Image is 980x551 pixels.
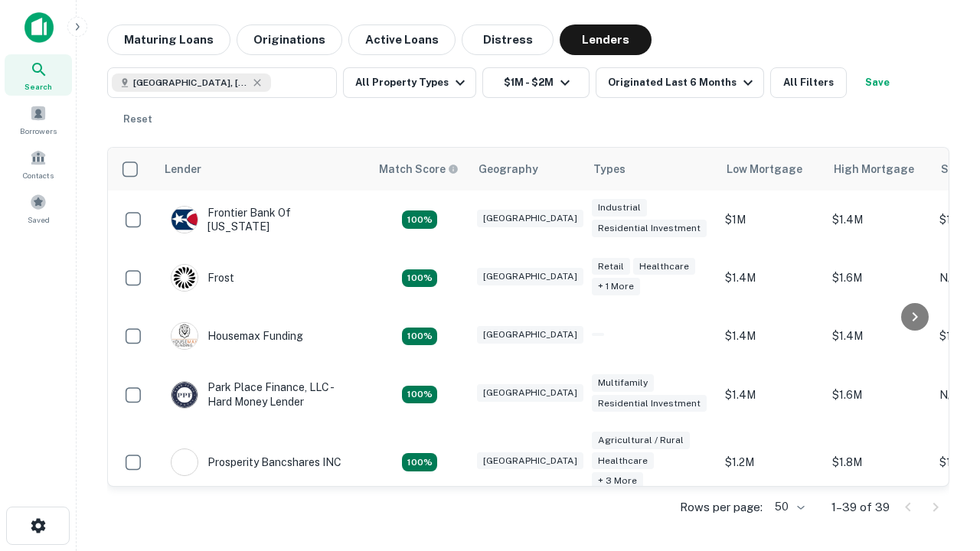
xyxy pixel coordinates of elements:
img: picture [171,382,198,408]
div: [GEOGRAPHIC_DATA] [477,326,583,344]
td: $1.6M [825,365,932,423]
div: Capitalize uses an advanced AI algorithm to match your search with the best lender. The match sco... [379,161,459,178]
div: Healthcare [592,452,654,470]
span: Contacts [23,169,54,181]
div: Low Mortgage [727,160,802,178]
div: Lender [165,160,201,178]
div: [GEOGRAPHIC_DATA] [477,268,583,285]
div: High Mortgage [834,160,914,178]
div: Agricultural / Rural [592,432,690,449]
div: Matching Properties: 7, hasApolloMatch: undefined [402,453,437,471]
div: Housemax Funding [171,322,303,350]
button: All Filters [770,67,847,98]
span: Search [24,80,52,93]
div: 50 [769,496,807,518]
iframe: Chat Widget [903,380,980,453]
div: Geography [479,160,538,178]
a: Borrowers [5,99,72,140]
img: picture [171,449,198,475]
a: Saved [5,187,72,229]
span: Borrowers [20,125,57,137]
button: Originated Last 6 Months [596,67,764,98]
button: Distress [462,24,554,55]
div: [GEOGRAPHIC_DATA] [477,452,583,470]
div: Matching Properties: 4, hasApolloMatch: undefined [402,328,437,346]
td: $1.4M [717,249,825,307]
button: $1M - $2M [482,67,590,98]
img: picture [171,265,198,291]
div: + 3 more [592,472,643,490]
td: $1.4M [717,365,825,423]
div: Frost [171,264,234,292]
div: Prosperity Bancshares INC [171,448,341,476]
div: Residential Investment [592,220,707,237]
p: Rows per page: [680,498,763,517]
h6: Match Score [379,161,456,178]
img: picture [171,207,198,233]
td: $1M [717,191,825,249]
p: 1–39 of 39 [831,498,890,517]
div: Frontier Bank Of [US_STATE] [171,206,354,233]
div: Matching Properties: 4, hasApolloMatch: undefined [402,210,437,229]
button: Originations [237,24,342,55]
div: Originated Last 6 Months [608,73,757,92]
div: + 1 more [592,278,640,295]
button: Lenders [560,24,652,55]
td: $1.4M [717,307,825,365]
td: $1.4M [825,307,932,365]
button: Save your search to get updates of matches that match your search criteria. [853,67,902,98]
td: $1.6M [825,249,932,307]
img: capitalize-icon.png [24,12,54,43]
div: Park Place Finance, LLC - Hard Money Lender [171,380,354,408]
td: $1.8M [825,424,932,501]
th: Lender [155,148,370,191]
td: $1.2M [717,424,825,501]
th: Types [584,148,717,191]
div: [GEOGRAPHIC_DATA] [477,384,583,402]
div: Multifamily [592,374,654,392]
div: [GEOGRAPHIC_DATA] [477,210,583,227]
button: Active Loans [348,24,456,55]
th: Geography [469,148,584,191]
th: High Mortgage [825,148,932,191]
div: Industrial [592,199,647,217]
a: Contacts [5,143,72,184]
div: Retail [592,258,630,275]
div: Residential Investment [592,395,707,412]
button: Maturing Loans [107,24,230,55]
th: Capitalize uses an advanced AI algorithm to match your search with the best lender. The match sco... [370,148,469,191]
div: Matching Properties: 4, hasApolloMatch: undefined [402,269,437,288]
td: $1.4M [825,191,932,249]
th: Low Mortgage [717,148,825,191]
div: Healthcare [633,258,695,275]
a: Search [5,54,72,96]
img: picture [171,323,198,349]
span: Saved [28,214,50,226]
div: Types [593,160,626,178]
div: Matching Properties: 4, hasApolloMatch: undefined [402,386,437,404]
span: [GEOGRAPHIC_DATA], [GEOGRAPHIC_DATA], [GEOGRAPHIC_DATA] [133,76,248,90]
button: All Property Types [343,67,476,98]
button: Reset [113,104,162,135]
